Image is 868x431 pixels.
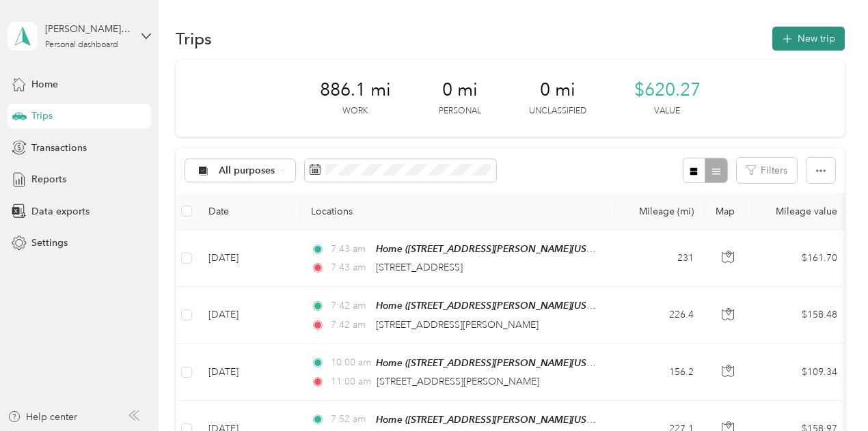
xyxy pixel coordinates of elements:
th: Date [198,193,300,230]
th: Map [705,193,752,230]
th: Locations [300,193,614,230]
span: 886.1 mi [320,79,391,101]
span: $620.27 [634,79,701,101]
td: [DATE] [198,230,300,287]
td: [DATE] [198,344,300,401]
span: 7:43 am [331,242,370,257]
td: 156.2 [614,344,705,401]
span: 7:42 am [331,318,370,333]
p: Unclassified [529,105,586,117]
span: Home ([STREET_ADDRESS][PERSON_NAME][US_STATE]) [376,243,622,255]
button: Help center [8,410,77,424]
button: New trip [772,27,845,51]
span: [STREET_ADDRESS] [376,262,463,273]
span: All purposes [219,166,275,176]
iframe: Everlance-gr Chat Button Frame [791,354,868,431]
span: Transactions [31,141,87,155]
p: Value [654,105,680,117]
td: 231 [614,230,705,287]
span: Data exports [31,204,90,219]
td: 226.4 [614,287,705,344]
span: 7:43 am [331,260,370,275]
span: 11:00 am [331,374,371,389]
th: Mileage (mi) [614,193,705,230]
h1: Trips [176,31,212,46]
span: Home ([STREET_ADDRESS][PERSON_NAME][US_STATE]) [376,414,622,426]
div: Personal dashboard [45,41,118,49]
p: Personal [439,105,481,117]
span: 7:42 am [331,298,370,314]
div: [PERSON_NAME][EMAIL_ADDRESS][PERSON_NAME][DOMAIN_NAME] [45,22,131,36]
span: 10:00 am [331,355,370,370]
span: Home ([STREET_ADDRESS][PERSON_NAME][US_STATE]) [376,300,622,311]
span: 7:52 am [331,412,370,427]
p: Work [342,105,368,117]
span: Home [31,77,58,92]
td: $109.34 [752,344,848,401]
button: Filters [737,158,797,183]
td: $161.70 [752,230,848,287]
span: [STREET_ADDRESS][PERSON_NAME] [376,319,539,331]
th: Mileage value [752,193,848,230]
span: [STREET_ADDRESS][PERSON_NAME] [377,376,539,387]
span: 0 mi [442,79,478,101]
span: Home ([STREET_ADDRESS][PERSON_NAME][US_STATE]) [376,357,622,369]
span: Reports [31,172,66,186]
span: 0 mi [540,79,575,101]
td: [DATE] [198,287,300,344]
span: Trips [31,109,53,123]
span: Settings [31,236,68,250]
td: $158.48 [752,287,848,344]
